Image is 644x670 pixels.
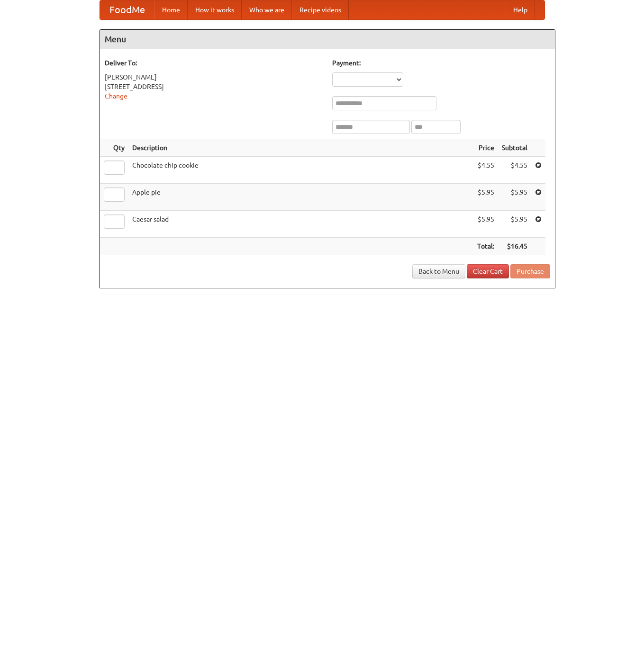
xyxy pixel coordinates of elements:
[242,0,292,19] a: Who we are
[510,264,550,278] button: Purchase
[473,184,498,211] td: $5.95
[473,238,498,255] th: Total:
[473,157,498,184] td: $4.55
[105,82,323,91] div: [STREET_ADDRESS]
[498,157,531,184] td: $4.55
[105,72,323,82] div: [PERSON_NAME]
[332,58,550,68] h5: Payment:
[154,0,188,19] a: Home
[100,0,154,19] a: FoodMe
[412,264,465,278] a: Back to Menu
[105,92,127,100] a: Change
[473,211,498,238] td: $5.95
[105,58,323,68] h5: Deliver To:
[467,264,509,278] a: Clear Cart
[498,238,531,255] th: $16.45
[292,0,349,19] a: Recipe videos
[100,139,128,157] th: Qty
[128,157,473,184] td: Chocolate chip cookie
[498,139,531,157] th: Subtotal
[128,184,473,211] td: Apple pie
[506,0,535,19] a: Help
[128,211,473,238] td: Caesar salad
[473,139,498,157] th: Price
[188,0,242,19] a: How it works
[100,30,555,49] h4: Menu
[128,139,473,157] th: Description
[498,184,531,211] td: $5.95
[498,211,531,238] td: $5.95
